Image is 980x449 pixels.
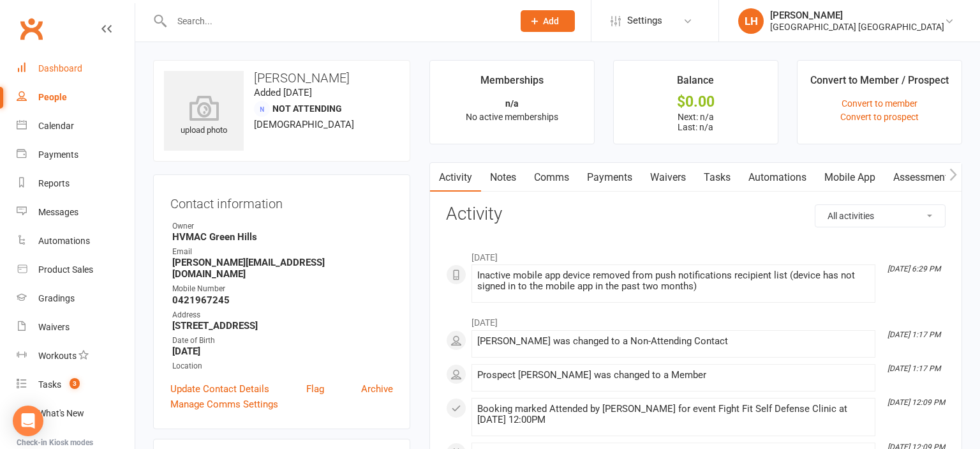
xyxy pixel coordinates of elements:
a: Payments [578,163,641,192]
div: LH [738,8,764,34]
strong: [DATE] [172,346,393,357]
div: Address [172,309,393,321]
div: Messages [38,207,78,217]
a: People [17,83,135,112]
div: Owner [172,220,393,232]
li: [DATE] [446,244,946,264]
div: $0.00 [625,95,766,109]
span: [DEMOGRAPHIC_DATA] [254,119,354,130]
div: Workouts [38,351,77,361]
a: Calendar [17,112,135,141]
div: Gradings [38,293,75,303]
a: Activity [430,163,481,192]
a: Dashboard [17,54,135,83]
a: Payments [17,141,135,169]
div: [GEOGRAPHIC_DATA] [GEOGRAPHIC_DATA] [770,21,944,33]
a: Comms [525,163,578,192]
a: Messages [17,198,135,227]
div: What's New [38,408,84,418]
a: Flag [306,381,324,397]
a: Convert to member [842,98,917,109]
div: Dashboard [38,63,82,73]
div: Calendar [38,121,74,131]
a: Update Contact Details [170,381,269,397]
a: Gradings [17,284,135,313]
h3: Activity [446,204,946,224]
div: Location [172,360,393,372]
a: Mobile App [815,163,884,192]
div: People [38,92,67,102]
a: Notes [481,163,525,192]
a: What's New [17,399,135,428]
strong: n/a [505,98,519,109]
button: Add [521,10,575,32]
i: [DATE] 1:17 PM [887,364,940,373]
div: [PERSON_NAME] was changed to a Non-Attending Contact [477,336,870,347]
div: Date of Birth [172,335,393,347]
h3: [PERSON_NAME] [164,71,399,85]
a: Clubworx [15,13,47,45]
div: Payments [38,149,78,160]
span: No active memberships [466,112,558,122]
a: Waivers [17,313,135,342]
a: Automations [17,227,135,255]
div: Waivers [38,322,70,332]
a: Archive [361,381,393,397]
i: [DATE] 12:09 PM [887,398,945,407]
a: Tasks 3 [17,370,135,399]
strong: [PERSON_NAME][EMAIL_ADDRESS][DOMAIN_NAME] [172,257,393,280]
span: Not Attending [272,103,342,114]
div: [PERSON_NAME] [770,10,944,21]
span: Settings [627,6,662,35]
a: Tasks [695,163,739,192]
a: Product Sales [17,255,135,284]
div: Booking marked Attended by [PERSON_NAME] for event Fight Fit Self Defense Clinic at [DATE] 12:00PM [477,404,870,425]
p: Next: n/a Last: n/a [625,112,766,132]
div: Convert to Member / Prospect [810,72,949,95]
div: Mobile Number [172,283,393,295]
a: Manage Comms Settings [170,397,278,412]
div: upload photo [164,95,244,137]
input: Search... [168,12,504,30]
div: Open Intercom Messenger [13,406,43,436]
div: Automations [38,236,90,246]
div: Product Sales [38,264,93,275]
a: Convert to prospect [840,112,919,122]
a: Automations [739,163,815,192]
div: Reports [38,178,70,188]
strong: [STREET_ADDRESS] [172,320,393,331]
div: Prospect [PERSON_NAME] was changed to a Member [477,370,870,381]
time: Added [DATE] [254,87,312,98]
i: [DATE] 1:17 PM [887,330,940,339]
a: Reports [17,169,135,198]
strong: 0421967245 [172,294,393,306]
strong: HVMAC Green Hills [172,231,393,243]
div: Balance [677,72,714,95]
span: Add [543,16,559,26]
span: 3 [70,378,80,389]
div: Memberships [480,72,544,95]
li: [DATE] [446,309,946,330]
div: Email [172,246,393,258]
a: Assessments [884,163,962,192]
div: Inactive mobile app device removed from push notifications recipient list (device has not signed ... [477,270,870,292]
div: Tasks [38,379,61,390]
a: Waivers [641,163,695,192]
i: [DATE] 6:29 PM [887,264,940,273]
a: Workouts [17,342,135,370]
h3: Contact information [170,192,393,211]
